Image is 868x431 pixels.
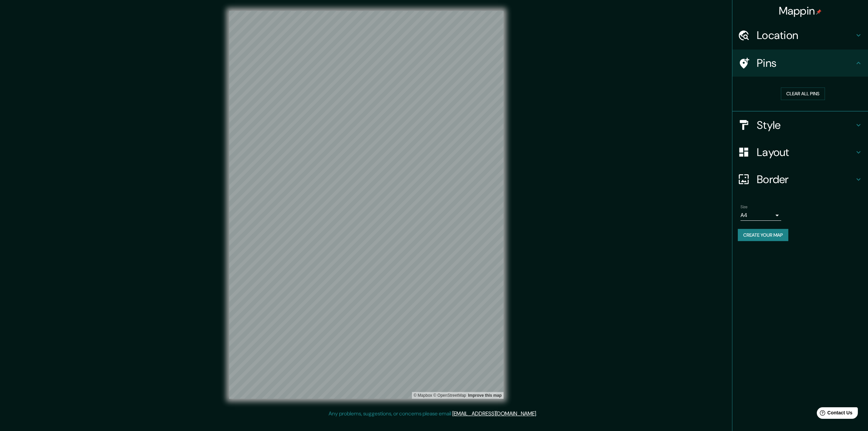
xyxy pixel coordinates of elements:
[741,204,748,210] label: Size
[329,410,537,418] p: Any problems, suggestions, or concerns please email .
[816,9,822,15] img: pin-icon.png
[537,410,538,418] div: .
[781,87,825,100] button: Clear all pins
[757,173,854,186] h4: Border
[732,22,868,49] div: Location
[779,4,822,18] h4: Mappin
[757,56,854,70] h4: Pins
[757,145,854,159] h4: Layout
[414,393,432,398] a: Mapbox
[738,229,788,241] button: Create your map
[433,393,466,398] a: OpenStreetMap
[757,118,854,132] h4: Style
[229,11,504,399] canvas: Map
[732,139,868,166] div: Layout
[741,210,781,221] div: A4
[732,50,868,77] div: Pins
[538,410,539,418] div: .
[757,28,854,42] h4: Location
[732,166,868,193] div: Border
[732,112,868,139] div: Style
[468,393,501,398] a: Map feedback
[452,410,536,417] a: [EMAIL_ADDRESS][DOMAIN_NAME]
[808,405,861,424] iframe: Help widget launcher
